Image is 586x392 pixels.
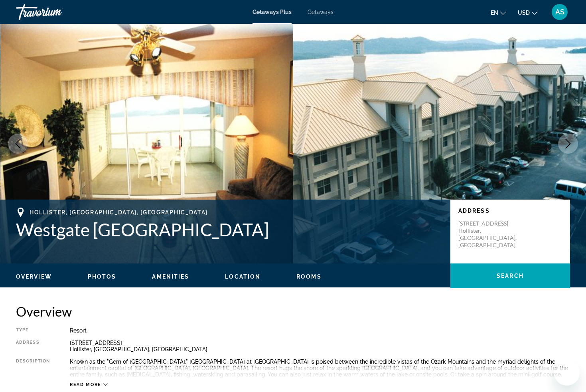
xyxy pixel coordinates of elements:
button: Previous image [8,134,28,154]
div: Description [16,358,50,378]
h1: Westgate [GEOGRAPHIC_DATA] [16,219,442,240]
button: Photos [88,273,116,280]
a: Travorium [16,2,96,22]
div: Address [16,340,50,352]
button: Search [450,263,570,288]
h2: Overview [16,303,570,319]
button: Read more [70,382,108,388]
p: Address [458,208,562,214]
span: Rooms [296,273,322,280]
a: Getaways [308,9,333,15]
span: Location [225,273,260,280]
button: Change language [491,7,506,18]
span: Search [497,273,524,279]
span: Overview [16,273,52,280]
a: Getaways Plus [253,9,292,15]
iframe: Button to launch messaging window [554,360,580,386]
div: Known as the "Gem of [GEOGRAPHIC_DATA]," [GEOGRAPHIC_DATA] at [GEOGRAPHIC_DATA] is poised between... [70,358,570,378]
span: Photos [88,273,116,280]
button: Amenities [152,273,189,280]
button: User Menu [549,4,570,20]
button: Rooms [296,273,322,280]
span: Amenities [152,273,189,280]
button: Next image [558,134,578,154]
div: Type [16,327,50,334]
span: Hollister, [GEOGRAPHIC_DATA], [GEOGRAPHIC_DATA] [30,209,208,216]
span: en [491,10,498,16]
span: USD [518,10,530,16]
p: [STREET_ADDRESS] Hollister, [GEOGRAPHIC_DATA], [GEOGRAPHIC_DATA] [458,220,522,249]
button: Overview [16,273,52,280]
div: Resort [70,327,570,334]
span: AS [555,8,564,16]
span: Read more [70,382,101,387]
div: [STREET_ADDRESS] Hollister, [GEOGRAPHIC_DATA], [GEOGRAPHIC_DATA] [70,340,570,352]
button: Location [225,273,260,280]
button: Change currency [518,7,537,18]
